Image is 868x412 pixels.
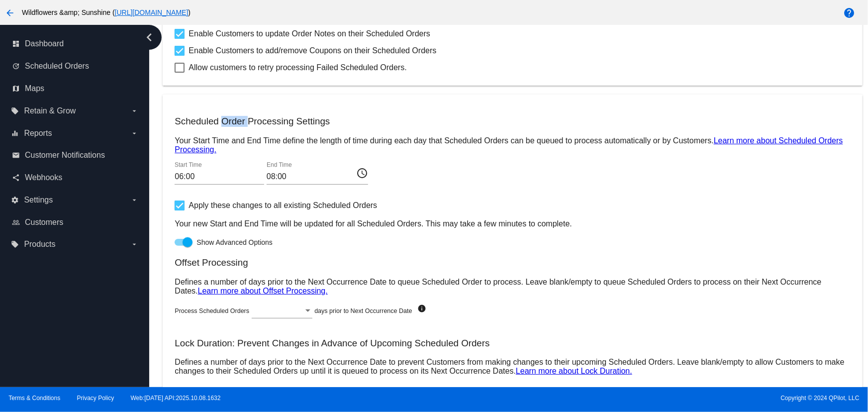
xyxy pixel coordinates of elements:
input: Start Time [175,172,264,181]
span: Allow customers to retry processing Failed Scheduled Orders. [189,62,406,74]
input: End Time [267,172,356,181]
h3: Offset Processing [175,257,850,268]
mat-icon: info [417,304,429,316]
a: update Scheduled Orders [12,58,138,74]
span: Show Advanced Options [196,237,273,247]
i: local_offer [11,240,19,248]
a: Terms & Conditions [8,395,60,402]
i: local_offer [11,107,19,115]
h3: Scheduled Order Processing Settings [175,116,850,127]
a: Learn more about Scheduled Orders Processing. [175,136,843,154]
span: Scheduled Orders [25,62,89,71]
span: Maps [25,84,44,93]
a: Privacy Policy [77,395,114,402]
a: Learn more about Offset Processing. [198,287,328,295]
i: chevron_left [141,29,157,45]
span: Dashboard [25,39,64,48]
span: Products [24,240,55,249]
a: people_outline Customers [12,214,138,230]
i: arrow_drop_down [130,129,138,137]
p: Defines a number of days prior to the Next Occurrence Date to queue Scheduled Order to process. L... [175,278,850,296]
a: Learn more about Lock Duration. [516,367,632,375]
a: map Maps [12,81,138,97]
mat-icon: access_time [356,167,368,179]
span: Enable Customers to update Order Notes on their Scheduled Orders [189,28,430,40]
span: days prior to Next Occurrence Date [314,308,412,314]
p: Your Start Time and End Time define the length of time during each day that Scheduled Orders can ... [175,136,850,154]
span: Copyright © 2024 QPilot, LLC [443,395,860,402]
i: arrow_drop_down [130,240,138,248]
h3: Lock Duration: Prevent Changes in Advance of Upcoming Scheduled Orders [175,338,850,349]
i: dashboard [12,40,20,48]
span: Customer Notifications [25,151,105,160]
span: Reports [24,129,52,138]
i: update [12,62,20,70]
span: Wildflowers &amp; Sunshine ( ) [22,8,191,16]
a: dashboard Dashboard [12,36,138,52]
span: Webhooks [25,173,62,182]
i: email [12,151,20,159]
span: Customers [25,218,63,227]
a: Web:[DATE] API:2025.10.08.1632 [131,395,221,402]
span: Enable Customers to add/remove Coupons on their Scheduled Orders [189,45,436,57]
span: Process Scheduled Orders [175,308,249,314]
a: share Webhooks [12,170,138,186]
i: arrow_drop_down [130,196,138,204]
i: people_outline [12,218,20,226]
mat-icon: arrow_back [4,7,16,19]
i: arrow_drop_down [130,107,138,115]
span: Settings [24,196,53,205]
p: Defines a number of days prior to the Next Occurrence Date to prevent Customers from making chang... [175,358,850,376]
span: Apply these changes to all existing Scheduled Orders [189,200,377,211]
span: Retain & Grow [24,106,76,115]
a: email Customer Notifications [12,147,138,163]
i: share [12,174,20,182]
i: settings [11,196,19,204]
mat-icon: help [844,7,856,19]
a: [URL][DOMAIN_NAME] [115,8,189,16]
p: Your new Start and End Time will be updated for all Scheduled Orders. This may take a few minutes... [175,219,850,228]
i: map [12,85,20,93]
i: equalizer [11,129,19,137]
